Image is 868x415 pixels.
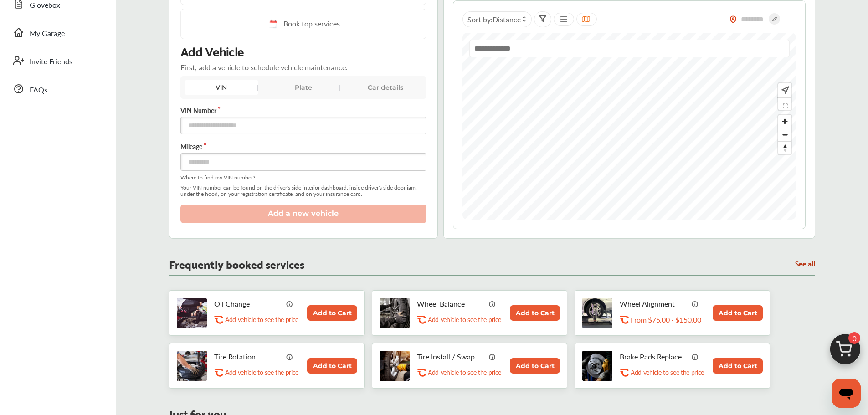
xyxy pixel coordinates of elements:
[180,106,426,115] label: VIN Number
[620,299,688,308] p: Wheel Alignment
[729,15,737,23] img: location_vector_orange.38f05af8.svg
[692,353,699,360] img: info_icon_vector.svg
[692,300,699,307] img: info_icon_vector.svg
[30,84,47,96] span: FAQs
[8,77,107,101] a: FAQs
[778,128,791,141] button: Zoom out
[631,368,704,377] p: Add vehicle to see the price
[214,352,282,361] p: Tire Rotation
[631,315,701,324] p: From $75.00 - $150.00
[283,18,340,30] span: Book top services
[214,299,282,308] p: Oil Change
[349,80,422,95] div: Car details
[428,368,501,377] p: Add vehicle to see the price
[620,352,688,361] p: Brake Pads Replacement
[180,142,426,151] label: Mileage
[428,315,501,324] p: Add vehicle to see the price
[225,368,298,377] p: Add vehicle to see the price
[225,315,298,324] p: Add vehicle to see the price
[180,9,426,39] a: Book top services
[417,299,485,308] p: Wheel Balance
[848,332,860,344] span: 0
[832,379,861,408] iframe: Button to launch messaging window
[185,80,258,95] div: VIN
[30,56,72,68] span: Invite Friends
[582,298,612,328] img: wheel-alignment-thumb.jpg
[780,85,789,95] img: recenter.ce011a49.svg
[489,300,496,307] img: info_icon_vector.svg
[778,141,791,154] button: Reset bearing to north
[713,358,763,374] button: Add to Cart
[778,128,791,141] span: Zoom out
[380,351,410,381] img: tire-install-swap-tires-thumb.jpg
[177,351,207,381] img: tire-rotation-thumb.jpg
[180,62,348,72] p: First, add a vehicle to schedule vehicle maintenance.
[267,80,340,95] div: Plate
[267,18,279,30] img: cal_icon.0803b883.svg
[286,353,293,360] img: info_icon_vector.svg
[307,305,357,321] button: Add to Cart
[177,298,207,328] img: oil-change-thumb.jpg
[467,14,521,25] span: Sort by :
[795,259,815,267] a: See all
[180,184,426,197] span: Your VIN number can be found on the driver's side interior dashboard, inside driver's side door j...
[8,20,107,44] a: My Garage
[493,14,521,25] span: Distance
[169,259,304,268] p: Frequently booked services
[713,305,763,321] button: Add to Cart
[286,300,293,307] img: info_icon_vector.svg
[510,305,560,321] button: Add to Cart
[823,330,867,374] img: cart_icon.3d0951e8.svg
[8,49,107,72] a: Invite Friends
[510,358,560,374] button: Add to Cart
[778,142,791,154] span: Reset bearing to north
[582,351,612,381] img: brake-pads-replacement-thumb.jpg
[462,33,796,220] canvas: Map
[380,298,410,328] img: tire-wheel-balance-thumb.jpg
[180,174,426,181] span: Where to find my VIN number?
[778,115,791,128] button: Zoom in
[417,352,485,361] p: Tire Install / Swap Tires
[307,358,357,374] button: Add to Cart
[30,28,65,40] span: My Garage
[489,353,496,360] img: info_icon_vector.svg
[180,43,244,58] p: Add Vehicle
